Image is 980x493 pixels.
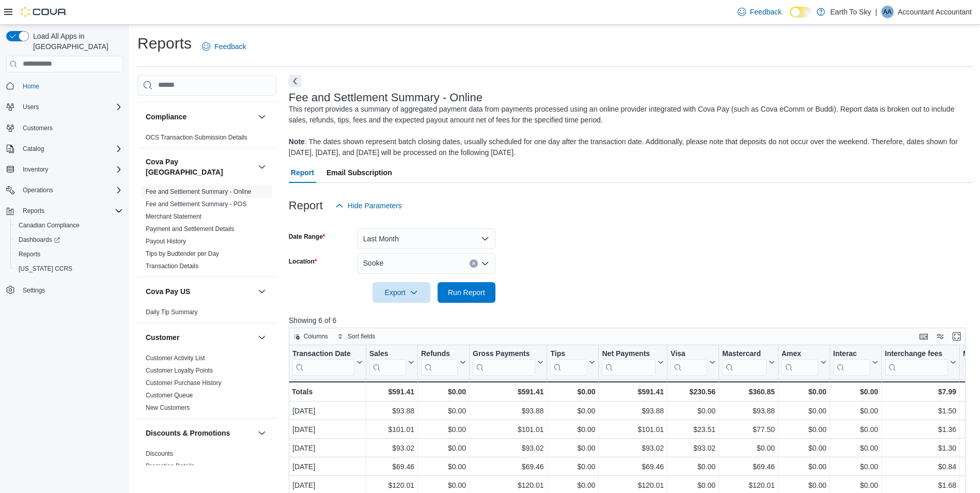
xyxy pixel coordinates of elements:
[146,428,230,438] h3: Discounts & Promotions
[782,349,818,359] div: Amex
[671,349,707,375] div: Visa
[146,188,252,196] span: Fee and Settlement Summary - Online
[885,349,948,375] div: Interchange fees
[421,423,466,436] div: $0.00
[146,367,213,374] a: Customer Loyalty Points
[348,201,402,211] span: Hide Parameters
[137,33,192,54] h1: Reports
[14,219,123,232] span: Canadian Compliance
[885,479,956,491] div: $1.68
[146,392,193,399] a: Customer Queue
[289,315,973,326] p: Showing 6 of 6
[833,386,878,398] div: $0.00
[137,448,276,489] div: Discounts & Promotions
[14,234,123,246] span: Dashboards
[6,74,123,325] nav: Complex example
[671,349,715,375] button: Visa
[146,379,222,387] a: Customer Purchase History
[951,330,963,343] button: Enter fullscreen
[722,423,775,436] div: $77.50
[14,219,84,232] a: Canadian Compliance
[473,479,543,491] div: $120.01
[369,349,414,375] button: Sales
[292,349,354,359] div: Transaction Date
[550,442,595,454] div: $0.00
[473,423,543,436] div: $101.01
[550,423,595,436] div: $0.00
[146,201,246,208] a: Fee and Settlement Summary - POS
[833,479,878,491] div: $0.00
[19,184,57,196] button: Operations
[885,423,956,436] div: $1.36
[885,386,956,398] div: $7.99
[23,207,44,215] span: Reports
[146,463,195,470] a: Promotion Details
[421,405,466,417] div: $0.00
[2,183,127,197] button: Operations
[473,349,535,375] div: Gross Payments
[19,205,123,217] span: Reports
[146,188,252,195] a: Fee and Settlement Summary - Online
[23,186,53,194] span: Operations
[19,236,60,244] span: Dashboards
[885,442,956,454] div: $1.30
[2,100,127,114] button: Users
[369,405,414,417] div: $93.88
[550,405,595,417] div: $0.00
[671,479,715,491] div: $0.00
[782,405,827,417] div: $0.00
[438,282,495,303] button: Run Report
[146,286,190,297] h3: Cova Pay US
[782,479,827,491] div: $0.00
[782,349,818,375] div: Amex
[833,405,878,417] div: $0.00
[23,103,39,111] span: Users
[214,41,246,52] span: Feedback
[348,332,375,341] span: Sort fields
[19,284,49,297] a: Settings
[256,161,268,173] button: Cova Pay [GEOGRAPHIC_DATA]
[481,259,489,268] button: Open list of options
[137,306,276,322] div: Cova Pay US
[146,428,254,438] button: Discounts & Promotions
[292,423,363,436] div: [DATE]
[473,460,543,473] div: $69.46
[421,460,466,473] div: $0.00
[602,423,664,436] div: $101.01
[473,442,543,454] div: $93.02
[198,36,250,57] a: Feedback
[885,349,956,375] button: Interchange fees
[292,405,363,417] div: [DATE]
[146,112,186,122] h3: Compliance
[19,101,123,113] span: Users
[256,427,268,439] button: Discounts & Promotions
[292,386,363,398] div: Totals
[790,7,812,18] input: Dark Mode
[146,225,234,233] span: Payment and Settlement Details
[146,332,179,343] h3: Customer
[550,349,587,375] div: Tips
[881,6,894,18] div: Accountant Accountant
[146,157,254,177] button: Cova Pay [GEOGRAPHIC_DATA]
[357,228,495,249] button: Last Month
[146,379,222,387] span: Customer Purchase History
[722,349,767,375] div: Mastercard
[146,308,198,316] span: Daily Tip Summary
[289,104,968,158] div: This report provides a summary of aggregated payment data from payments processed using an online...
[2,204,127,218] button: Reports
[291,162,314,183] span: Report
[292,479,363,491] div: [DATE]
[830,6,871,18] p: Earth To Sky
[289,233,325,241] label: Date Range
[19,221,80,229] span: Canadian Compliance
[363,257,384,269] span: Sooke
[782,460,827,473] div: $0.00
[19,265,72,273] span: [US_STATE] CCRS
[602,442,664,454] div: $93.02
[671,442,715,454] div: $93.02
[602,405,664,417] div: $93.88
[137,131,276,148] div: Compliance
[10,261,127,276] button: [US_STATE] CCRS
[833,460,878,473] div: $0.00
[875,6,877,18] p: |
